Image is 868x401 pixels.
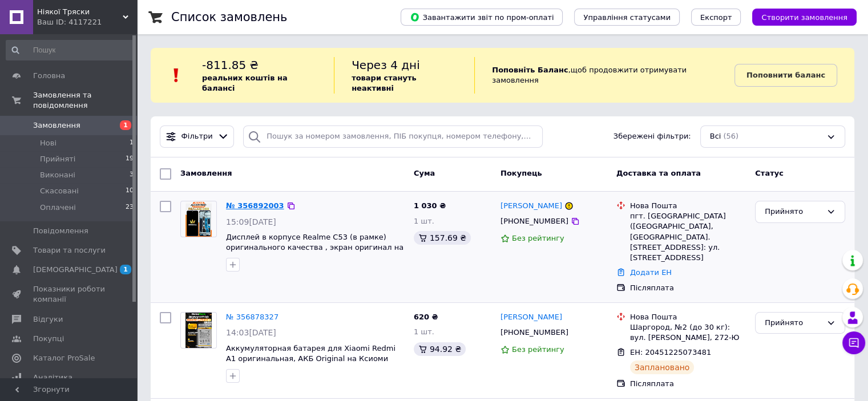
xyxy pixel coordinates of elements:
[33,71,65,81] span: Головна
[414,313,438,321] span: 620 ₴
[630,348,711,357] span: ЕН: 20451225073481
[630,361,695,374] div: Заплановано
[734,64,837,87] a: Поповнити баланс
[414,169,435,177] span: Cума
[414,201,446,210] span: 1 030 ₴
[226,233,403,262] a: Дисплей в корпусе Realme C53 (в рамке) оригинального качества , экран оригинал на Реалми С53
[180,201,217,237] a: Фото товару
[33,314,63,325] span: Відгуки
[500,169,542,177] span: Покупець
[226,313,278,321] a: № 356878327
[33,334,64,344] span: Покупці
[126,202,134,213] span: 23
[40,202,76,213] span: Оплачені
[755,169,784,177] span: Статус
[226,344,395,374] a: Аккумуляторная батарея для Xiaomi Redmi A1 оригинальная, АКБ Original на Ксиоми Редми А1
[33,372,72,383] span: Аналітика
[723,132,738,140] span: (56)
[33,120,80,131] span: Замовлення
[185,201,212,237] img: Фото товару
[414,217,434,225] span: 1 шт.
[226,328,276,337] span: 14:03[DATE]
[630,283,746,293] div: Післяплата
[500,201,562,212] a: [PERSON_NAME]
[202,74,288,92] b: реальних коштів на балансі
[574,9,680,26] button: Управління статусами
[616,169,701,177] span: Доставка та оплата
[492,66,568,74] b: Поповніть Баланс
[40,186,79,196] span: Скасовані
[181,131,213,142] span: Фільтри
[500,312,562,323] a: [PERSON_NAME]
[613,131,691,142] span: Збережені фільтри:
[630,268,672,277] a: Додати ЕН
[33,90,137,111] span: Замовлення та повідомлення
[126,154,134,164] span: 19
[630,201,746,211] div: Нова Пошта
[37,7,123,17] span: Ніякої Тряски
[33,245,106,256] span: Товари та послуги
[498,325,571,340] div: [PHONE_NUMBER]
[630,312,746,322] div: Нова Пошта
[40,138,56,148] span: Нові
[6,40,135,60] input: Пошук
[33,353,95,363] span: Каталог ProSale
[765,317,822,329] div: Прийнято
[226,201,284,210] a: № 356892003
[752,9,857,26] button: Створити замовлення
[765,206,822,218] div: Прийнято
[401,9,563,26] button: Завантажити звіт по пром-оплаті
[746,71,825,79] b: Поповнити баланс
[180,312,217,349] a: Фото товару
[33,226,88,236] span: Повідомлення
[33,265,118,275] span: [DEMOGRAPHIC_DATA]
[691,9,741,26] button: Експорт
[352,58,420,72] span: Через 4 дні
[126,186,134,196] span: 10
[40,154,75,164] span: Прийняті
[630,211,746,263] div: пгт. [GEOGRAPHIC_DATA] ([GEOGRAPHIC_DATA], [GEOGRAPHIC_DATA]. [STREET_ADDRESS]: ул. [STREET_ADDRESS]
[414,342,466,356] div: 94.92 ₴
[512,234,564,242] span: Без рейтингу
[842,331,865,354] button: Чат з покупцем
[37,17,137,27] div: Ваш ID: 4117221
[700,13,732,22] span: Експорт
[168,67,185,84] img: :exclamation:
[40,170,75,180] span: Виконані
[180,169,232,177] span: Замовлення
[741,13,857,21] a: Створити замовлення
[120,265,131,274] span: 1
[630,379,746,389] div: Післяплата
[226,217,276,226] span: 15:09[DATE]
[583,13,671,22] span: Управління статусами
[414,231,471,245] div: 157.69 ₴
[512,345,564,354] span: Без рейтингу
[498,214,571,229] div: [PHONE_NUMBER]
[710,131,721,142] span: Всі
[243,125,543,148] input: Пошук за номером замовлення, ПІБ покупця, номером телефону, Email, номером накладної
[130,170,134,180] span: 3
[185,313,212,348] img: Фото товару
[130,138,134,148] span: 1
[33,284,106,305] span: Показники роботи компанії
[171,10,287,24] h1: Список замовлень
[630,322,746,343] div: Шаргород, №2 (до 30 кг): вул. [PERSON_NAME], 272-Ю
[414,327,434,336] span: 1 шт.
[761,13,847,22] span: Створити замовлення
[474,57,734,94] div: , щоб продовжити отримувати замовлення
[410,12,554,22] span: Завантажити звіт по пром-оплаті
[202,58,259,72] span: -811.85 ₴
[120,120,131,130] span: 1
[352,74,417,92] b: товари стануть неактивні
